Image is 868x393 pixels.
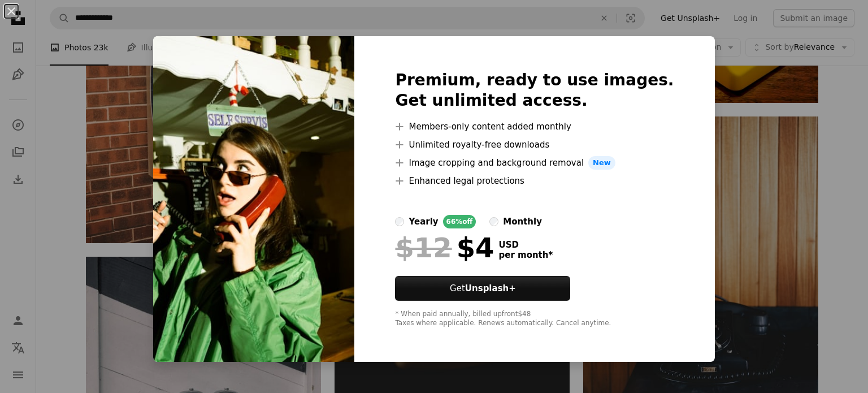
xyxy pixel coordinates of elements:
[465,283,516,293] strong: Unsplash+
[409,215,438,228] div: yearly
[395,70,674,111] h2: Premium, ready to use images. Get unlimited access.
[153,36,354,362] img: premium_photo-1728397014428-dec84d0c32b7
[503,215,542,228] div: monthly
[588,156,615,170] span: New
[443,215,476,228] div: 66% off
[395,138,674,152] li: Unlimited royalty-free downloads
[395,276,570,301] button: GetUnsplash+
[395,233,452,262] span: $12
[498,240,553,250] span: USD
[395,174,674,188] li: Enhanced legal protections
[498,250,553,260] span: per month *
[395,310,674,328] div: * When paid annually, billed upfront $48 Taxes where applicable. Renews automatically. Cancel any...
[395,217,404,226] input: yearly66%off
[489,217,498,226] input: monthly
[395,120,674,133] li: Members-only content added monthly
[395,233,494,262] div: $4
[395,156,674,170] li: Image cropping and background removal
